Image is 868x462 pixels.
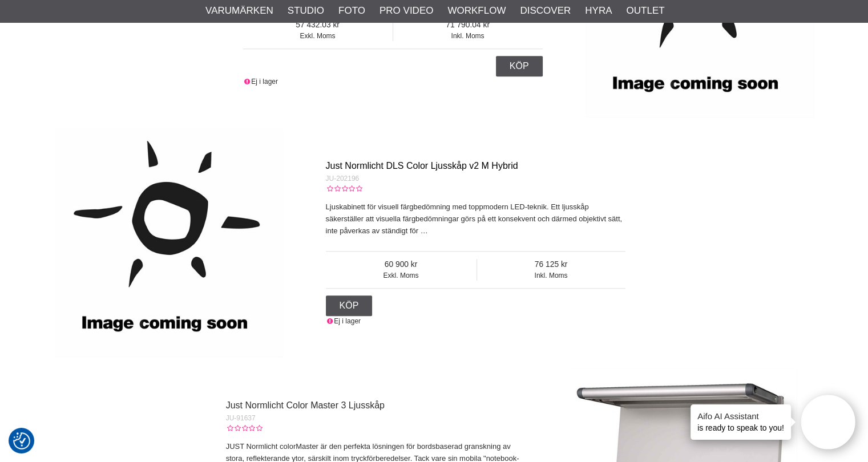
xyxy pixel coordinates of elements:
[55,128,283,356] img: Just Normlicht DLS Color Ljusskåp v2 M Hybrid
[338,3,365,18] a: Foto
[585,3,612,18] a: Hyra
[251,78,278,86] span: Ej i lager
[243,78,252,86] i: Ej i lager
[288,3,324,18] a: Studio
[626,3,664,18] a: Outlet
[691,404,791,440] div: is ready to speak to you!
[13,431,30,451] button: Samtyckesinställningar
[205,3,273,18] a: Varumärken
[226,423,263,433] div: Kundbetyg: 0
[393,19,543,31] span: 71 790.04
[226,400,385,410] a: Just Normlicht Color Master 3 Ljusskåp
[243,31,393,41] span: Exkl. Moms
[326,317,334,325] i: Ej i lager
[477,270,625,281] span: Inkl. Moms
[697,410,784,422] h4: Aifo AI Assistant
[421,226,428,235] a: …
[326,201,625,237] p: Ljuskabinett för visuell färgbedömning med toppmodern LED-teknik. Ett ljusskåp säkerställer att v...
[393,31,543,41] span: Inkl. Moms
[326,270,477,281] span: Exkl. Moms
[520,3,571,18] a: Discover
[243,19,393,31] span: 57 432.03
[326,161,518,171] a: Just Normlicht DLS Color Ljusskåp v2 M Hybrid
[334,317,361,325] span: Ej i lager
[447,3,506,18] a: Workflow
[13,432,30,449] img: Revisit consent button
[326,175,360,183] span: JU-202196
[380,3,433,18] a: Pro Video
[326,184,362,194] div: Kundbetyg: 0
[496,56,543,76] a: Köp
[226,414,256,422] span: JU-91637
[477,259,625,271] span: 76 125
[326,295,373,316] a: Köp
[326,259,477,271] span: 60 900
